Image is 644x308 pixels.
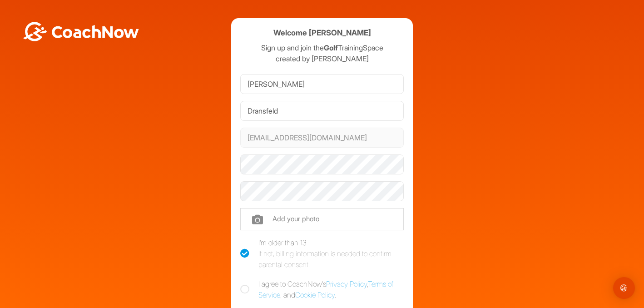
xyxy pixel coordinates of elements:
[240,74,404,94] input: First Name
[258,279,393,299] a: Terms of Service
[326,279,367,288] a: Privacy Policy
[258,248,404,270] div: If not, billing information is needed to confirm parental consent.
[613,277,635,299] div: Open Intercom Messenger
[22,22,140,41] img: BwLJSsUCoWCh5upNqxVrqldRgqLPVwmV24tXu5FoVAoFEpwwqQ3VIfuoInZCoVCoTD4vwADAC3ZFMkVEQFDAAAAAElFTkSuQmCC
[273,27,371,39] h4: Welcome [PERSON_NAME]
[240,53,404,64] p: created by [PERSON_NAME]
[240,278,404,300] label: I agree to CoachNow's , , and .
[258,237,404,270] div: I'm older than 13
[324,43,338,52] strong: Golf
[240,128,404,148] input: Email
[240,42,404,53] p: Sign up and join the TrainingSpace
[240,101,404,121] input: Last Name
[295,290,335,299] a: Cookie Policy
